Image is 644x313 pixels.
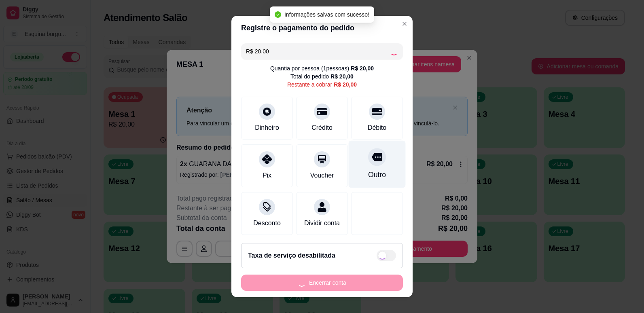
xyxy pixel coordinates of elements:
[290,72,354,80] div: Total do pedido
[351,64,374,72] div: R$ 20,00
[310,171,334,180] div: Voucher
[368,169,386,180] div: Outro
[263,171,271,180] div: Pix
[253,218,281,228] div: Desconto
[304,218,340,228] div: Dividir conta
[390,47,398,55] div: Loading
[368,123,386,133] div: Débito
[287,80,357,89] div: Restante a cobrar
[246,43,390,59] input: Ex.: hambúrguer de cordeiro
[284,11,369,18] span: Informações salvas com sucesso!
[334,80,357,89] div: R$ 20,00
[231,16,413,40] header: Registre o pagamento do pedido
[398,17,411,30] button: Close
[248,251,335,260] h2: Taxa de serviço desabilitada
[270,64,374,72] div: Quantia por pessoa ( 1 pessoas)
[255,123,279,133] div: Dinheiro
[330,72,354,80] div: R$ 20,00
[311,123,333,133] div: Crédito
[275,11,281,18] span: check-circle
